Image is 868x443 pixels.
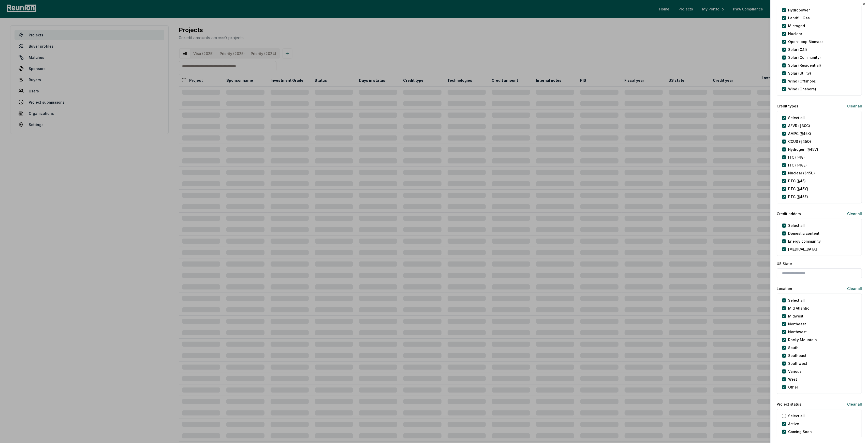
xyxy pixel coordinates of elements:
label: Solar (Community) [788,55,821,60]
label: Southeast [788,353,806,358]
label: Credit adders [777,211,801,216]
label: Project status [777,402,801,407]
label: Select all [788,298,805,303]
label: Hydrogen (§45V) [788,147,818,152]
label: Various [788,369,802,374]
label: Location [777,286,792,291]
label: Microgrid [788,23,805,29]
label: Wind (Onshore) [788,86,816,92]
label: CCUS (§45Q) [788,139,811,144]
label: PTC (§45Y) [788,186,808,191]
label: Nuclear [788,31,802,36]
label: South [788,345,799,350]
button: Clear all [843,101,862,111]
label: Active [788,421,799,426]
label: Energy community [788,239,821,244]
label: Solar (C&I) [788,47,807,52]
label: US State [777,261,862,266]
label: Select all [788,413,805,419]
label: Wind (Offshore) [788,78,817,84]
label: Open-loop Biomass [788,39,823,44]
button: Clear all [843,283,862,294]
label: Midwest [788,313,803,319]
label: Hydropower [788,7,810,13]
label: Nuclear (§45U) [788,170,815,176]
label: Northwest [788,329,807,335]
label: Southwest [788,361,807,366]
label: ITC (§48) [788,155,805,160]
label: Other [788,384,798,390]
label: Select all [788,223,805,228]
label: Solar (Utility) [788,71,811,76]
label: ITC (§48E) [788,162,807,168]
label: Mid Atlantic [788,306,809,311]
label: Northeast [788,321,806,327]
label: PTC (§45Z) [788,194,808,199]
label: Solar (Residential) [788,63,821,68]
label: AFVR (§30C) [788,123,810,128]
button: Clear all [843,209,862,219]
label: Select all [788,115,805,120]
label: Domestic content [788,231,819,236]
label: PTC (§45) [788,178,806,184]
button: Clear all [843,399,862,409]
label: [MEDICAL_DATA] [788,246,817,252]
label: Landfill Gas [788,15,810,21]
label: Credit types [777,103,798,109]
label: Rocky Mountain [788,337,817,342]
label: Coming Soon [788,429,812,434]
label: West [788,377,797,382]
label: AMPC (§45X) [788,131,811,136]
